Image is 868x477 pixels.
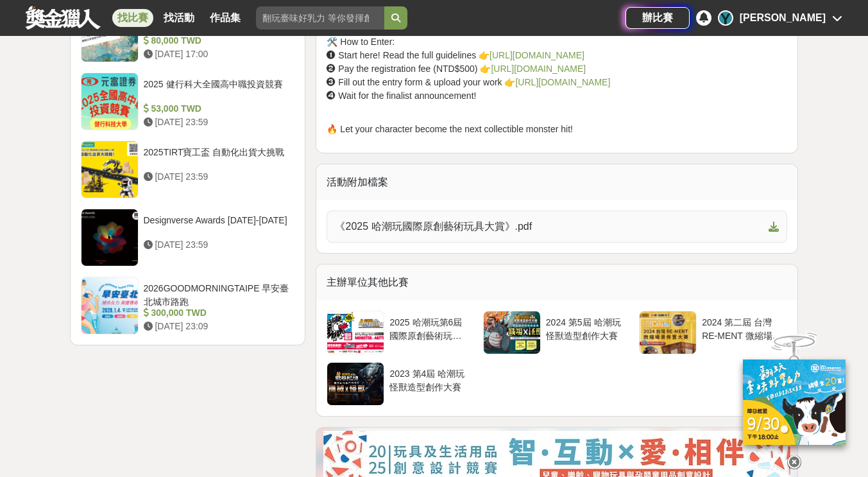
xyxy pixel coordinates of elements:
[483,311,631,354] a: 2024 第5屆 哈潮玩 怪獸造型創作大賽
[389,316,470,340] div: 2025 哈潮玩第6屆 國際原創藝術玩具大賞
[389,367,470,392] div: 2023 第4屆 哈潮玩 怪獸造型創作大賽
[743,350,846,435] img: c171a689-fb2c-43c6-a33c-e56b1f4b2190.jpg
[144,34,290,48] div: 80,000 TWD
[144,116,290,129] div: [DATE] 23:59
[81,209,295,266] a: Designverse Awards [DATE]-[DATE] [DATE] 23:59
[515,77,610,87] a: [URL][DOMAIN_NAME]
[489,50,584,60] a: [URL][DOMAIN_NAME]
[144,170,290,184] div: [DATE] 23:59
[546,316,626,340] div: 2024 第5屆 哈潮玩 怪獸造型創作大賽
[81,141,295,198] a: 2025TIRT寶工盃 自動化出貨大挑戰 [DATE] 23:59
[205,9,246,27] a: 作品集
[144,238,290,252] div: [DATE] 23:59
[256,6,384,30] input: 翻玩臺味好乳力 等你發揮創意！
[327,311,475,354] a: 2025 哈潮玩第6屆 國際原創藝術玩具大賞
[335,219,763,234] span: 《2025 哈潮玩國際原創藝術玩具大賞》.pdf
[639,311,787,354] a: 2024 第二屆 台灣 RE-MENT 微縮場景 佈置大賽
[327,35,787,103] p: 🛠️ How to Enter: ➊ Start here! Read the full guidelines 👉 ➋ Pay the registration fee (NTD$500) 👉 ...
[740,10,826,26] div: [PERSON_NAME]
[327,211,787,243] a: 《2025 哈潮玩國際原創藝術玩具大賞》.pdf
[144,102,290,116] div: 53,000 TWD
[144,306,290,320] div: 300,000 TWD
[144,78,290,102] div: 2025 健行科大全國高中職投資競賽
[144,214,290,238] div: Designverse Awards [DATE]-[DATE]
[144,320,290,333] div: [DATE] 23:09
[491,64,586,74] a: [URL][DOMAIN_NAME]
[702,316,782,340] div: 2024 第二屆 台灣 RE-MENT 微縮場景 佈置大賽
[158,9,200,27] a: 找活動
[112,9,153,27] a: 找比賽
[144,48,290,61] div: [DATE] 17:00
[316,265,797,300] div: 主辦單位其他比賽
[144,146,290,170] div: 2025TIRT寶工盃 自動化出貨大挑戰
[316,164,797,200] div: 活動附加檔案
[81,277,295,334] a: 2026GOODMORNINGTAIPE 早安臺北城市路跑 300,000 TWD [DATE] 23:09
[625,7,690,29] a: 辦比賽
[81,73,295,130] a: 2025 健行科大全國高中職投資競賽 53,000 TWD [DATE] 23:59
[718,10,733,26] div: Y
[144,282,290,306] div: 2026GOODMORNINGTAIPE 早安臺北城市路跑
[327,109,787,136] p: 🔥 Let your character become the next collectible monster hit!
[327,362,475,406] a: 2023 第4屆 哈潮玩 怪獸造型創作大賽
